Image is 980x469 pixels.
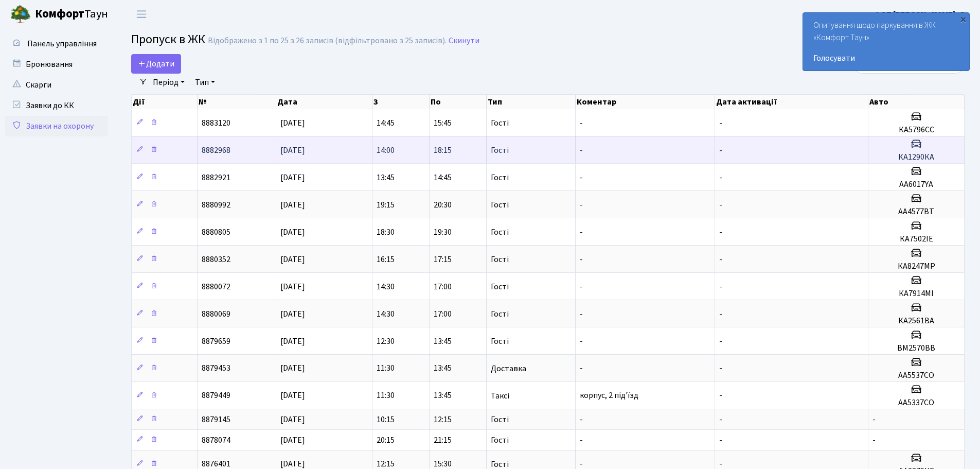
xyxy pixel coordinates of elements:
span: Гості [491,146,509,154]
h5: КА7502ІЕ [872,234,960,244]
h5: КА8247МР [872,262,960,271]
span: 13:45 [377,172,395,183]
span: Додати [138,58,174,70]
span: 12:15 [434,414,452,425]
span: - [580,199,583,211]
span: - [580,363,583,374]
span: 8879659 [202,336,230,347]
span: 11:30 [377,363,395,374]
span: 18:15 [434,145,452,156]
span: - [580,172,583,183]
span: Гості [491,436,509,444]
div: Відображено з 1 по 25 з 26 записів (відфільтровано з 25 записів). [208,36,447,46]
th: По [430,95,487,109]
span: [DATE] [280,308,305,320]
span: 14:45 [434,172,452,183]
span: 8882968 [202,145,230,156]
h5: КА2561ВА [872,316,960,326]
span: [DATE] [280,145,305,156]
span: [DATE] [280,172,305,183]
span: Гості [491,337,509,345]
th: № [198,95,276,109]
a: Скарги [5,75,108,95]
span: - [719,117,722,129]
span: - [872,414,876,425]
th: Авто [868,95,965,109]
span: - [719,363,722,374]
a: ФОП [PERSON_NAME]. О. [874,8,968,21]
h5: АА5337СО [872,398,960,408]
span: - [580,254,583,265]
span: [DATE] [280,336,305,347]
span: - [580,336,583,347]
span: - [872,435,876,446]
h5: КА7914МІ [872,289,960,299]
span: 8880992 [202,199,230,211]
h5: КА5796СС [872,125,960,135]
span: [DATE] [280,254,305,265]
span: Гості [491,283,509,291]
span: - [580,414,583,425]
span: - [580,145,583,156]
span: 18:30 [377,227,395,238]
span: 11:30 [377,390,395,402]
span: Гості [491,460,509,468]
span: 17:00 [434,308,452,320]
span: Таун [35,6,108,23]
span: 8879453 [202,363,230,374]
span: - [719,308,722,320]
span: Таксі [491,392,509,400]
h5: АА6017YA [872,180,960,189]
span: - [580,435,583,446]
a: Бронювання [5,54,108,75]
span: 8878074 [202,435,230,446]
a: Голосувати [813,52,959,64]
span: - [719,254,722,265]
span: 20:15 [377,435,395,446]
span: - [719,281,722,292]
span: 19:15 [377,199,395,211]
span: 13:45 [434,336,452,347]
span: 8879449 [202,390,230,402]
span: 8883120 [202,117,230,129]
span: [DATE] [280,227,305,238]
span: [DATE] [280,363,305,374]
div: × [958,14,968,24]
span: 10:15 [377,414,395,425]
span: [DATE] [280,281,305,292]
h5: АА4577ВТ [872,207,960,217]
span: 14:30 [377,308,395,320]
span: Гості [491,228,509,236]
span: Гості [491,415,509,424]
span: - [719,336,722,347]
span: 8880805 [202,227,230,238]
span: Гості [491,201,509,209]
th: Коментар [576,95,716,109]
th: Дії [132,95,198,109]
span: 17:15 [434,254,452,265]
span: 8880069 [202,308,230,320]
span: 8879145 [202,414,230,425]
span: - [719,145,722,156]
span: 8880352 [202,254,230,265]
span: 19:30 [434,227,452,238]
img: logo.png [10,4,31,25]
b: Комфорт [35,6,84,22]
span: - [580,117,583,129]
th: Дата [276,95,372,109]
span: 12:30 [377,336,395,347]
span: 16:15 [377,254,395,265]
span: - [719,435,722,446]
a: Додати [131,54,181,74]
h5: ВМ2570ВВ [872,343,960,353]
span: Доставка [491,364,526,373]
span: [DATE] [280,199,305,211]
a: Заявки на охорону [5,116,108,136]
span: - [719,414,722,425]
a: Заявки до КК [5,95,108,116]
span: [DATE] [280,435,305,446]
th: Тип [487,95,576,109]
span: 15:45 [434,117,452,129]
span: корпус, 2 під'їзд [580,390,638,402]
span: Пропуск в ЖК [131,30,205,48]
